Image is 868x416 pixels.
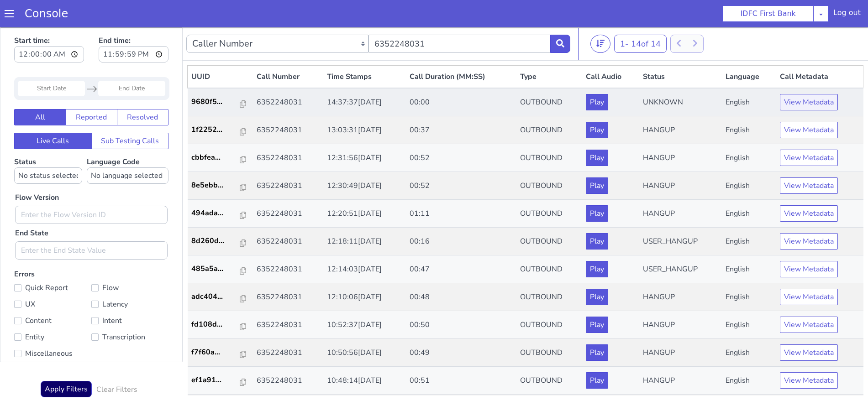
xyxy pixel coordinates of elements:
[323,61,406,89] td: 14:37:37[DATE]
[253,89,323,117] td: 6352248031
[631,11,661,22] span: 14 of 14
[323,200,406,228] td: 12:18:11[DATE]
[406,61,516,89] td: 00:00
[516,256,583,284] td: OUTBOUND
[253,61,323,89] td: 6352248031
[191,208,240,219] p: 8d260d...
[18,53,85,69] input: Start Date
[586,122,608,139] button: Play
[586,345,608,361] button: Play
[191,180,240,191] p: 494ada...
[253,172,323,200] td: 6352248031
[253,284,323,312] td: 6352248031
[406,200,516,228] td: 00:16
[253,367,323,395] td: 6352248031
[191,319,249,330] a: f7f60a...
[780,289,838,306] button: View Metadata
[639,145,722,172] td: HANGUP
[586,289,608,306] button: Play
[586,178,608,194] button: Play
[96,358,137,367] h6: Clear Filters
[14,105,92,122] button: Live Calls
[14,130,82,156] label: Status
[253,117,323,145] td: 6352248031
[191,347,249,358] a: ef1a91...
[722,256,777,284] td: English
[191,264,249,275] a: adc404...
[516,61,583,89] td: OUTBOUND
[722,312,777,339] td: English
[253,312,323,339] td: 6352248031
[516,38,583,61] th: Type
[253,200,323,228] td: 6352248031
[516,284,583,312] td: OUTBOUND
[15,178,168,197] input: Enter the Flow Version ID
[722,89,777,117] td: English
[780,67,838,83] button: View Metadata
[323,38,406,61] th: Time Stamps
[191,97,240,108] p: 1f2252...
[406,117,516,145] td: 00:52
[582,38,639,61] th: Call Audio
[780,345,838,361] button: View Metadata
[253,38,323,61] th: Call Number
[253,256,323,284] td: 6352248031
[323,228,406,256] td: 12:14:03[DATE]
[722,145,777,172] td: English
[14,242,168,334] label: Errors
[323,312,406,339] td: 10:50:56[DATE]
[406,172,516,200] td: 01:11
[191,347,240,358] p: ef1a91...
[776,38,863,61] th: Call Metadata
[323,172,406,200] td: 12:20:51[DATE]
[14,254,91,267] label: Quick Report
[323,256,406,284] td: 12:10:06[DATE]
[14,287,91,300] label: Content
[780,234,838,250] button: View Metadata
[586,150,608,166] button: Play
[516,145,583,172] td: OUTBOUND
[191,125,240,135] p: cbbfea...
[14,5,84,38] label: Start time:
[191,69,249,80] a: 9680f5...
[99,19,168,35] input: End time:
[780,122,838,139] button: View Metadata
[780,317,838,333] button: View Metadata
[639,228,722,256] td: USER_HANGUP
[586,317,608,333] button: Play
[191,152,249,163] a: 8e5ebb...
[406,228,516,256] td: 00:47
[639,61,722,89] td: UNKNOWN
[406,89,516,117] td: 00:37
[722,38,777,61] th: Language
[65,82,117,98] button: Reported
[639,200,722,228] td: USER_HANGUP
[14,82,66,98] button: All
[14,270,91,283] label: UX
[323,339,406,367] td: 10:48:14[DATE]
[516,312,583,339] td: OUTBOUND
[14,320,91,333] label: Miscellaneous
[323,284,406,312] td: 10:52:37[DATE]
[516,339,583,367] td: OUTBOUND
[639,117,722,145] td: HANGUP
[722,61,777,89] td: English
[639,38,722,61] th: Status
[639,89,722,117] td: HANGUP
[780,94,838,111] button: View Metadata
[91,254,168,267] label: Flow
[586,234,608,250] button: Play
[586,67,608,83] button: Play
[780,206,838,222] button: View Metadata
[614,7,667,26] button: 1- 14of 14
[14,140,82,156] select: Status
[639,339,722,367] td: HANGUP
[722,228,777,256] td: English
[87,130,168,156] label: Language Code
[91,287,168,300] label: Intent
[99,5,168,38] label: End time:
[191,152,240,163] p: 8e5ebb...
[117,82,168,98] button: Resolved
[188,38,253,61] th: UUID
[639,284,722,312] td: HANGUP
